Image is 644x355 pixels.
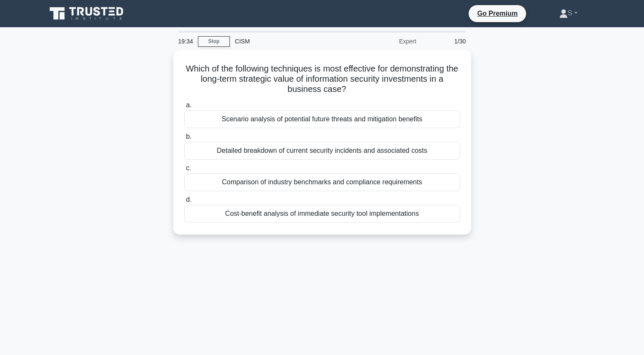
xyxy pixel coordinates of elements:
div: Scenario analysis of potential future threats and mitigation benefits [184,110,460,128]
span: c. [186,164,191,172]
span: d. [186,196,192,203]
div: 1/30 [421,33,471,50]
div: Detailed breakdown of current security incidents and associated costs [184,142,460,160]
div: Cost-benefit analysis of immediate security tool implementations [184,205,460,223]
a: Stop [198,36,230,47]
div: Expert [347,33,421,50]
div: CISM [230,33,347,50]
a: Go Premium [472,8,523,19]
h5: Which of the following techniques is most effective for demonstrating the long-term strategic val... [183,63,461,95]
span: a. [186,101,192,109]
div: Comparison of industry benchmarks and compliance requirements [184,173,460,191]
div: 19:34 [173,33,198,50]
span: b. [186,133,192,140]
a: S [539,5,598,22]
